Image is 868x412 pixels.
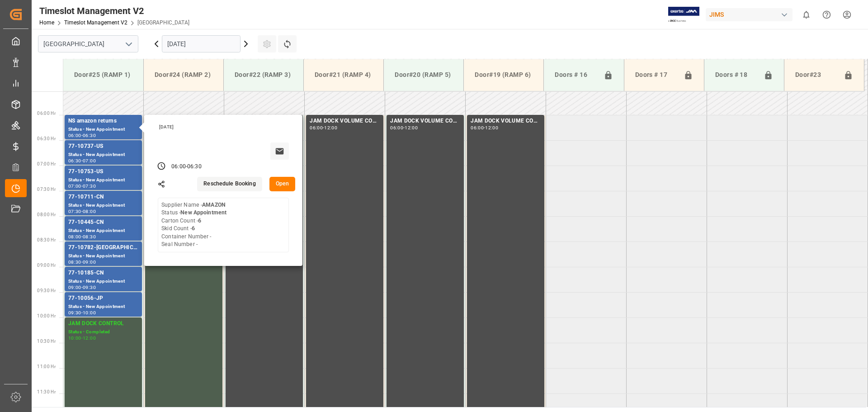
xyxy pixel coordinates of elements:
[198,218,201,224] b: 6
[81,285,83,289] div: -
[68,278,138,285] div: Status - New Appointment
[403,126,405,130] div: -
[632,66,680,84] div: Doors # 17
[37,237,56,242] span: 08:30 Hr
[706,6,796,23] button: JIMS
[68,269,138,278] div: 77-10185-CN
[310,126,323,130] div: 06:00
[68,126,138,133] div: Status - New Appointment
[39,19,54,26] a: Home
[192,225,195,232] b: 6
[816,5,837,25] button: Help Center
[37,389,56,394] span: 11:30 Hr
[37,136,56,141] span: 06:30 Hr
[68,311,81,315] div: 09:30
[471,66,536,83] div: Door#19 (RAMP 6)
[471,126,484,130] div: 06:00
[81,159,83,163] div: -
[484,126,485,130] div: -
[68,218,138,227] div: 77-10445-CN
[162,35,241,52] input: DD.MM.YYYY
[37,313,56,318] span: 10:00 Hr
[37,263,56,268] span: 09:00 Hr
[68,328,138,336] div: Status - Completed
[81,260,83,264] div: -
[712,66,760,84] div: Doors # 18
[83,336,96,340] div: 12:00
[68,133,81,137] div: 06:00
[68,260,81,264] div: 08:30
[81,133,83,137] div: -
[202,202,226,208] b: AMAZON
[83,235,96,239] div: 08:30
[37,339,56,344] span: 10:30 Hr
[68,176,138,184] div: Status - New Appointment
[37,288,56,293] span: 09:30 Hr
[83,260,96,264] div: 09:00
[37,187,56,192] span: 07:30 Hr
[311,66,376,83] div: Door#21 (RAMP 4)
[68,202,138,209] div: Status - New Appointment
[68,193,138,202] div: 77-10711-CN
[171,163,186,171] div: 06:00
[83,133,96,137] div: 06:30
[180,209,226,216] b: New Appointment
[37,161,56,166] span: 07:00 Hr
[68,117,138,126] div: NS amazon returns
[68,336,81,340] div: 10:00
[83,184,96,188] div: 07:30
[156,124,292,130] div: [DATE]
[68,319,138,328] div: JAM DOCK CONTROL
[68,227,138,235] div: Status - New Appointment
[71,66,136,83] div: Door#25 (RAMP 1)
[37,212,56,217] span: 08:00 Hr
[391,66,456,83] div: Door#20 (RAMP 5)
[68,159,81,163] div: 06:30
[792,66,840,84] div: Door#23
[37,111,56,116] span: 06:00 Hr
[68,142,138,151] div: 77-10737-US
[38,35,138,52] input: Type to search/select
[68,184,81,188] div: 07:00
[323,126,324,130] div: -
[68,294,138,303] div: 77-10056-JP
[68,167,138,176] div: 77-10753-US
[68,209,81,213] div: 07:30
[64,19,127,26] a: Timeslot Management V2
[37,364,56,369] span: 11:00 Hr
[796,5,816,25] button: show 0 new notifications
[83,285,96,289] div: 09:30
[83,311,96,315] div: 10:00
[405,126,418,130] div: 12:00
[81,209,83,213] div: -
[231,66,296,83] div: Door#22 (RAMP 3)
[187,163,202,171] div: 06:30
[68,252,138,260] div: Status - New Appointment
[390,126,403,130] div: 06:00
[81,311,83,315] div: -
[68,303,138,311] div: Status - New Appointment
[83,159,96,163] div: 07:00
[81,235,83,239] div: -
[485,126,498,130] div: 12:00
[310,117,380,126] div: JAM DOCK VOLUME CONTROL
[68,235,81,239] div: 08:00
[81,336,83,340] div: -
[151,66,216,83] div: Door#24 (RAMP 2)
[83,209,96,213] div: 08:00
[161,201,226,249] div: Supplier Name - Status - Carton Count - Skid Count - Container Number - Seal Number -
[390,117,460,126] div: JAM DOCK VOLUME CONTROL
[68,151,138,159] div: Status - New Appointment
[706,8,793,21] div: JIMS
[68,243,138,252] div: 77-10782-[GEOGRAPHIC_DATA]
[269,177,296,191] button: Open
[68,285,81,289] div: 09:00
[197,177,262,191] button: Reschedule Booking
[122,37,135,51] button: open menu
[668,7,699,23] img: Exertis%20JAM%20-%20Email%20Logo.jpg_1722504956.jpg
[471,117,541,126] div: JAM DOCK VOLUME CONTROL
[551,66,599,84] div: Doors # 16
[39,4,189,18] div: Timeslot Management V2
[81,184,83,188] div: -
[186,163,187,171] div: -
